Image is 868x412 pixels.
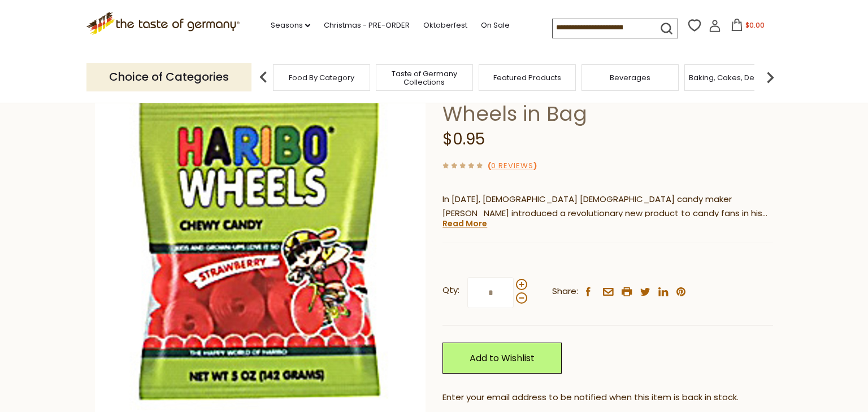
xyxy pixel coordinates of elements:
[442,192,773,221] p: In [DATE], [DEMOGRAPHIC_DATA] [DEMOGRAPHIC_DATA] candy maker [PERSON_NAME] introduced a revolutio...
[423,19,467,32] a: Oktoberfest
[252,66,275,89] img: previous arrow
[745,20,765,30] span: $0.00
[723,19,771,36] button: $0.00
[610,73,650,82] a: Beverages
[689,73,776,82] a: Baking, Cakes, Desserts
[552,284,578,299] span: Share:
[467,277,514,308] input: Qty:
[442,128,485,150] span: $0.95
[442,283,459,297] strong: Qty:
[481,19,510,32] a: On Sale
[379,69,470,86] a: Taste of Germany Collections
[86,63,251,91] p: Choice of Categories
[271,19,310,32] a: Seasons
[759,66,782,89] img: next arrow
[488,160,537,171] span: ( )
[442,391,773,405] div: Enter your email address to be notified when this item is back in stock.
[442,343,562,374] a: Add to Wishlist
[289,73,354,82] a: Food By Category
[324,19,410,32] a: Christmas - PRE-ORDER
[442,218,487,229] a: Read More
[493,73,561,82] a: Featured Products
[491,160,533,172] a: 0 Reviews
